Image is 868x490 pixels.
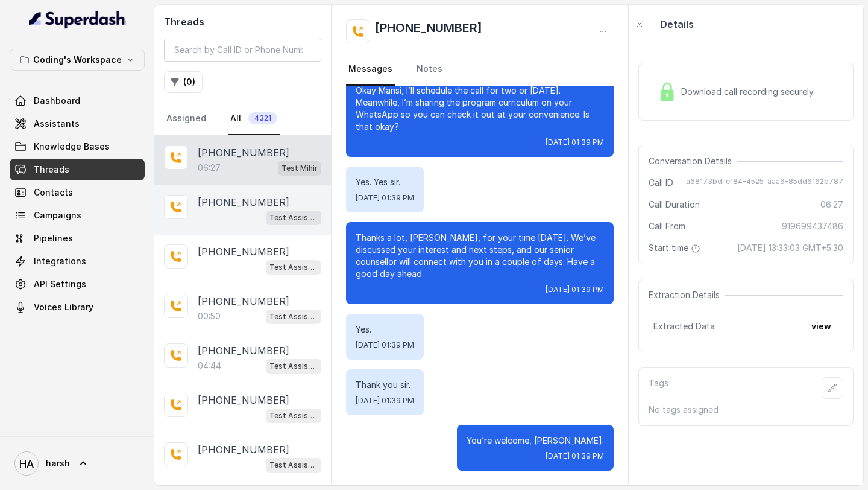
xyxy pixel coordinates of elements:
[269,410,318,422] p: Test Assistant-3
[10,447,145,480] a: harsh
[164,103,209,135] a: Assigned
[29,10,126,29] img: light.svg
[164,39,321,62] input: Search by Call ID or Phone Number
[649,404,843,416] p: No tags assigned
[649,177,673,189] span: Call ID
[34,95,80,107] span: Dashboard
[356,323,414,336] p: Yes.
[198,310,221,322] p: 00:50
[10,296,145,318] a: Voices Library
[649,199,700,211] span: Call Duration
[281,162,318,174] p: Test Mihir
[356,84,604,133] p: Okay Mansi, I’ll schedule the call for two or [DATE]. Meanwhile, I’m sharing the program curricul...
[19,457,34,470] text: HA
[649,155,737,167] span: Conversation Details
[33,52,122,67] p: Coding's Workspace
[46,457,70,469] span: harsh
[346,53,395,86] a: Messages
[546,285,604,294] span: [DATE] 01:39 PM
[649,220,685,232] span: Call From
[198,195,289,209] p: [PHONE_NUMBER]
[269,459,318,471] p: Test Assistant-3
[356,379,414,391] p: Thank you sir.
[649,289,725,301] span: Extraction Details
[782,220,843,232] span: 919699437486
[34,209,81,221] span: Campaigns
[356,340,414,350] span: [DATE] 01:39 PM
[228,103,280,135] a: All4321
[10,136,145,157] a: Knowledge Bases
[198,442,289,457] p: [PHONE_NUMBER]
[34,232,73,244] span: Pipelines
[356,396,414,406] span: [DATE] 01:39 PM
[10,159,145,180] a: Threads
[649,377,668,399] p: Tags
[164,14,321,29] h2: Threads
[34,278,86,290] span: API Settings
[34,255,86,267] span: Integrations
[10,227,145,249] a: Pipelines
[10,90,145,112] a: Dashboard
[10,49,145,71] button: Coding's Workspace
[356,193,414,203] span: [DATE] 01:39 PM
[10,250,145,272] a: Integrations
[34,141,110,153] span: Knowledge Bases
[649,242,703,254] span: Start time
[375,19,482,43] h2: [PHONE_NUMBER]
[346,53,614,86] nav: Tabs
[198,343,289,358] p: [PHONE_NUMBER]
[248,112,277,124] span: 4321
[164,103,321,135] nav: Tabs
[681,86,819,98] span: Download call recording securely
[820,199,843,211] span: 06:27
[10,273,145,295] a: API Settings
[804,316,838,337] button: view
[546,451,604,461] span: [DATE] 01:39 PM
[356,176,414,188] p: Yes. Yes sir.
[269,261,318,273] p: Test Assistant-3
[198,162,221,174] p: 06:27
[660,17,694,31] p: Details
[198,393,289,407] p: [PHONE_NUMBER]
[198,145,289,160] p: [PHONE_NUMBER]
[34,164,69,176] span: Threads
[10,182,145,203] a: Contacts
[414,53,445,86] a: Notes
[546,138,604,147] span: [DATE] 01:39 PM
[34,186,73,199] span: Contacts
[269,360,318,372] p: Test Assistant-3
[658,83,676,101] img: Lock Icon
[686,177,843,189] span: a68173bd-e184-4525-aaa6-85dd6162b787
[164,71,203,93] button: (0)
[34,118,80,130] span: Assistants
[198,294,289,308] p: [PHONE_NUMBER]
[737,242,843,254] span: [DATE] 13:33:03 GMT+5:30
[34,301,93,313] span: Voices Library
[269,311,318,323] p: Test Assistant-3
[198,360,221,372] p: 04:44
[467,434,604,447] p: You’re welcome, [PERSON_NAME].
[269,212,318,224] p: Test Assistant-3
[10,205,145,226] a: Campaigns
[10,113,145,135] a: Assistants
[653,320,715,332] span: Extracted Data
[198,244,289,259] p: [PHONE_NUMBER]
[356,232,604,280] p: Thanks a lot, [PERSON_NAME], for your time [DATE]. We’ve discussed your interest and next steps, ...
